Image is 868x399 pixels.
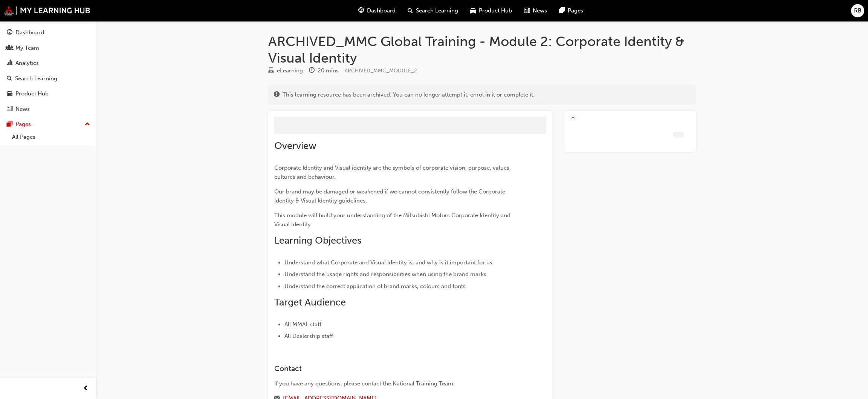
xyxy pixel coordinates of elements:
[284,321,321,328] span: All MMAL staff
[274,235,361,246] span: Learning Objectives
[274,140,316,152] span: Overview
[284,271,488,278] span: Understand the usage rights and responsibilities when using the brand marks.
[464,3,518,18] a: car-iconProduct Hub
[268,68,274,74] span: learningResourceType_ELEARNING-icon
[284,283,467,290] span: Understand the correct application of brand marks, colours and fonts.
[3,56,93,70] a: Analytics
[268,66,303,75] div: Type
[15,105,30,114] div: News
[274,296,346,308] span: Target Audience
[284,259,494,266] span: Understand what Corporate and Visual Identity is, and why is it important for us.
[524,6,530,15] span: news-icon
[268,33,696,66] h1: ARCHIVED_MMC Global Training - Module 2: Corporate Identity & Visual Identity
[274,164,512,180] span: Corporate Identity and Visual identity are the symbols of corporate vision, purpose, values, cult...
[15,28,44,37] div: Dashboard
[3,87,93,101] a: Product Hub
[7,106,12,113] span: news-icon
[309,68,315,74] span: clock-icon
[559,6,565,15] span: pages-icon
[7,91,12,97] span: car-icon
[553,3,589,18] a: pages-iconPages
[274,212,512,228] span: This module will build your understanding of the Mitsubishi Motors Corporate Identity and Visual ...
[274,364,519,373] h3: Contact
[851,4,864,17] button: RB
[15,89,49,98] div: Product Hub
[15,59,39,68] div: Analytics
[277,66,303,75] div: eLearning
[408,6,413,15] span: search-icon
[7,75,12,82] span: search-icon
[83,384,89,393] span: prev-icon
[358,6,364,15] span: guage-icon
[4,6,90,15] img: mmal
[7,121,12,128] span: pages-icon
[284,333,333,339] span: All Dealership staff
[15,44,39,52] div: My Team
[15,120,31,129] div: Pages
[345,68,417,74] span: Learning resource code
[274,92,280,98] span: exclaim-icon
[85,120,90,129] span: up-icon
[479,6,512,15] span: Product Hub
[352,3,402,18] a: guage-iconDashboard
[568,6,583,15] span: Pages
[7,45,12,52] span: people-icon
[470,6,476,15] span: car-icon
[3,24,93,117] button: DashboardMy TeamAnalyticsSearch LearningProduct HubNews
[274,379,519,388] div: If you have any questions, please contact the National Training Team.
[402,3,464,18] a: search-iconSearch Learning
[7,29,12,36] span: guage-icon
[3,117,93,131] button: Pages
[3,102,93,116] a: News
[274,188,507,204] span: Our brand may be damaged or weakened if we cannot consistently follow the Corporate Identity & Vi...
[854,6,862,15] span: RB
[9,131,93,143] a: All Pages
[518,3,553,18] a: news-iconNews
[3,41,93,55] a: My Team
[367,6,396,15] span: Dashboard
[7,60,12,67] span: chart-icon
[416,6,458,15] span: Search Learning
[3,72,93,86] a: Search Learning
[15,74,57,83] div: Search Learning
[318,66,339,75] div: 20 mins
[283,91,535,99] span: This learning resource has been archived. You can no longer attempt it, enrol in it or complete it.
[533,6,547,15] span: News
[3,26,93,40] a: Dashboard
[309,66,339,75] div: Duration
